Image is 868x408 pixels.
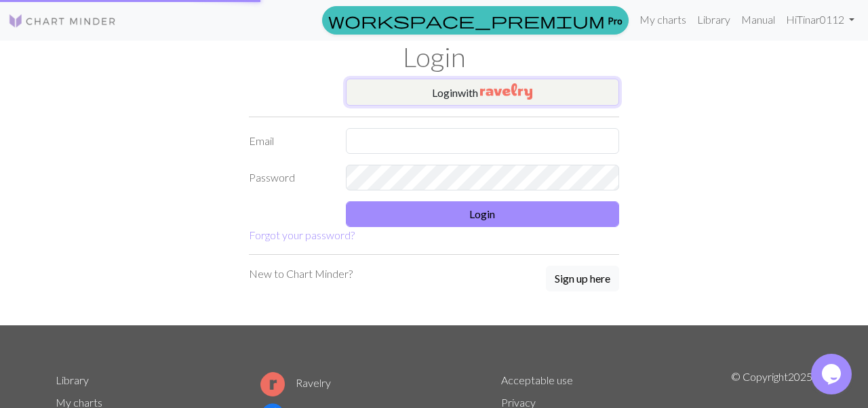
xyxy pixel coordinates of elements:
label: Email [241,128,338,154]
img: Ravelry logo [260,372,285,396]
a: Library [56,373,89,386]
a: Sign up here [546,266,619,293]
a: Pro [322,6,629,35]
img: Logo [8,13,117,29]
button: Sign up here [546,266,619,291]
a: HiTinar0112 [781,6,860,33]
a: Forgot your password? [249,228,355,241]
button: Login [346,201,620,227]
label: Password [241,165,338,190]
iframe: chat widget [811,354,854,394]
img: Ravelry [480,83,532,100]
p: New to Chart Minder? [249,266,353,282]
button: Loginwith [346,79,620,106]
h1: Login [47,41,821,73]
span: workspace_premium [328,11,605,30]
a: Acceptable use [501,373,573,386]
a: Ravelry [260,376,331,389]
a: My charts [634,6,692,33]
a: Manual [736,6,781,33]
a: Library [692,6,736,33]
